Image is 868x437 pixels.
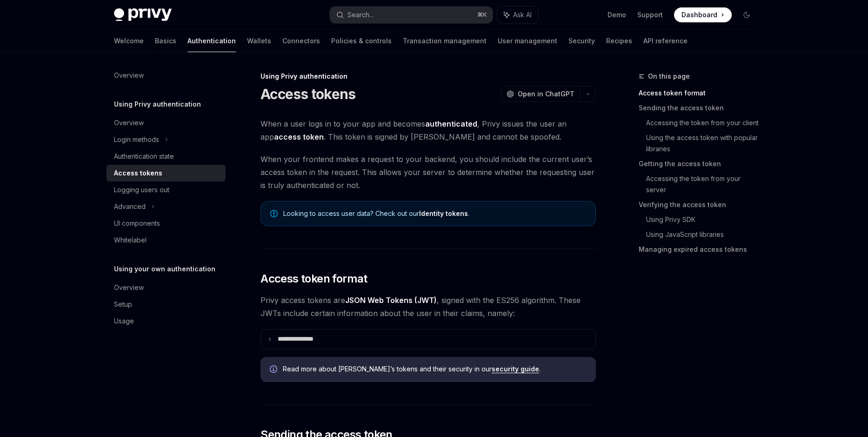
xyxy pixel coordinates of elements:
[608,10,626,20] a: Demo
[107,279,226,296] a: Overview
[283,209,586,218] span: Looking to access user data? Check out our .
[114,8,172,21] img: dark logo
[643,30,688,52] a: API reference
[639,101,761,115] a: Sending the access token
[497,7,538,23] button: Ask AI
[114,151,174,162] div: Authentication state
[646,171,761,197] a: Accessing the token from your server
[260,271,367,286] span: Access token format
[114,201,146,212] div: Advanced
[107,165,226,182] a: Access tokens
[114,235,147,246] div: Whitelabel
[330,7,493,23] button: Search...⌘K
[492,365,539,373] a: security guide
[425,119,477,128] strong: authenticated
[283,364,587,374] span: Read more about [PERSON_NAME]’s tokens and their security in our .
[403,30,487,52] a: Transaction management
[419,209,468,218] a: Identity tokens
[114,99,201,110] h5: Using Privy authentication
[477,11,487,19] span: ⌘ K
[674,7,732,22] a: Dashboard
[260,153,596,192] span: When your frontend makes a request to your backend, you should include the current user’s access ...
[114,263,215,275] h5: Using your own authentication
[260,294,596,320] span: Privy access tokens are , signed with the ES256 algorithm. These JWTs include certain information...
[107,232,226,249] a: Whitelabel
[274,132,324,141] strong: access token
[107,296,226,313] a: Setup
[260,86,355,102] h1: Access tokens
[646,130,761,156] a: Using the access token with popular libraries
[107,182,226,198] a: Logging users out
[331,30,392,52] a: Policies & controls
[114,117,144,128] div: Overview
[606,30,632,52] a: Recipes
[260,117,596,143] span: When a user logs in to your app and becomes , Privy issues the user an app . This token is signed...
[513,10,532,20] span: Ask AI
[114,134,159,145] div: Login methods
[639,156,761,171] a: Getting the access token
[646,227,761,242] a: Using JavaScript libraries
[114,299,132,310] div: Setup
[107,148,226,165] a: Authentication state
[114,70,144,81] div: Overview
[501,86,580,102] button: Open in ChatGPT
[639,242,761,257] a: Managing expired access tokens
[646,115,761,130] a: Accessing the token from your client
[114,168,162,179] div: Access tokens
[114,218,160,229] div: UI components
[114,30,144,52] a: Welcome
[270,210,278,217] svg: Note
[347,9,374,20] div: Search...
[739,7,754,22] button: Toggle dark mode
[639,197,761,212] a: Verifying the access token
[107,67,226,84] a: Overview
[282,30,320,52] a: Connectors
[114,282,144,293] div: Overview
[114,316,134,327] div: Usage
[114,184,169,195] div: Logging users out
[639,86,761,101] a: Access token format
[260,72,596,81] div: Using Privy authentication
[648,71,690,82] span: On this page
[646,212,761,227] a: Using Privy SDK
[270,365,279,375] svg: Info
[187,30,236,52] a: Authentication
[107,215,226,232] a: UI components
[637,10,663,20] a: Support
[568,30,595,52] a: Security
[345,296,437,305] a: JSON Web Tokens (JWT)
[107,313,226,329] a: Usage
[107,114,226,131] a: Overview
[155,30,176,52] a: Basics
[498,30,557,52] a: User management
[247,30,271,52] a: Wallets
[681,10,717,20] span: Dashboard
[518,89,574,99] span: Open in ChatGPT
